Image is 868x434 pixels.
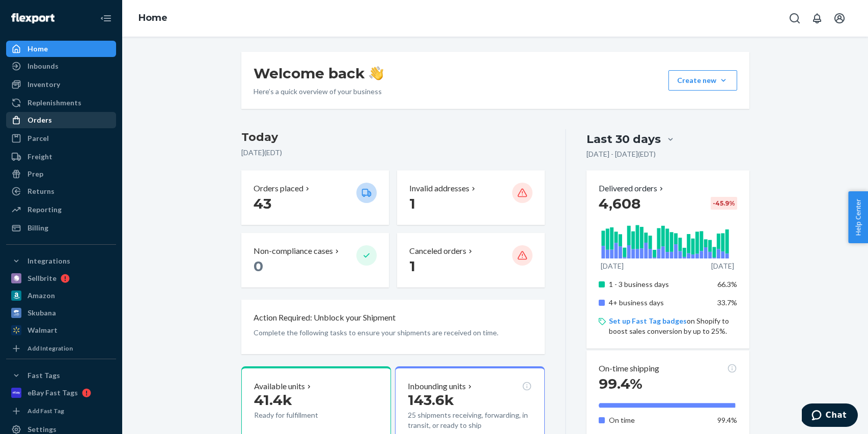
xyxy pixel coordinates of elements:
[802,403,858,429] iframe: Opens a widget where you can chat to one of our agents
[241,170,389,225] button: Orders placed 43
[27,98,81,108] div: Replenishments
[717,280,737,288] span: 66.3%
[6,270,116,286] a: Sellbrite
[6,41,116,57] a: Home
[408,381,466,392] p: Inbounding units
[609,316,737,336] p: on Shopify to boost sales conversion by up to 25%.
[397,233,545,287] button: Canceled orders 1
[586,131,661,147] div: Last 30 days
[27,223,48,233] div: Billing
[717,298,737,307] span: 33.7%
[6,405,116,417] a: Add Fast Tag
[668,70,737,91] button: Create new
[586,149,656,159] p: [DATE] - [DATE] ( EDT )
[409,183,469,194] p: Invalid addresses
[848,191,868,243] button: Help Center
[409,195,415,212] span: 1
[254,86,383,97] p: Here’s a quick overview of your business
[27,133,49,143] div: Parcel
[27,115,52,125] div: Orders
[27,79,60,90] div: Inventory
[254,410,348,420] p: Ready for fulfillment
[96,8,116,28] button: Close Navigation
[807,8,827,28] button: Open notifications
[6,95,116,111] a: Replenishments
[254,391,292,409] span: 41.4k
[609,415,709,425] p: On time
[254,64,383,82] h1: Welcome back
[408,410,532,430] p: 25 shipments receiving, forwarding, in transit, or ready to ship
[27,370,60,381] div: Fast Tags
[599,375,642,392] span: 99.4%
[254,245,333,257] p: Non-compliance cases
[6,287,116,304] a: Amazon
[27,256,70,266] div: Integrations
[254,312,396,324] p: Action Required: Unblock your Shipment
[6,367,116,384] button: Fast Tags
[408,391,454,409] span: 143.6k
[6,183,116,199] a: Returns
[397,170,545,225] button: Invalid addresses 1
[6,342,116,355] a: Add Integration
[27,205,62,215] div: Reporting
[27,344,73,353] div: Add Integration
[711,261,734,271] p: [DATE]
[599,183,665,194] button: Delivered orders
[6,201,116,218] a: Reporting
[6,149,116,165] a: Freight
[717,416,737,424] span: 99.4%
[6,322,116,338] a: Walmart
[27,61,59,71] div: Inbounds
[6,166,116,182] a: Prep
[369,66,383,80] img: hand-wave emoji
[6,130,116,147] a: Parcel
[254,195,271,212] span: 43
[27,273,57,283] div: Sellbrite
[599,363,659,374] p: On-time shipping
[609,316,687,325] a: Set up Fast Tag badges
[254,381,305,392] p: Available units
[254,328,533,338] p: Complete the following tasks to ensure your shipments are received on time.
[6,385,116,401] a: eBay Fast Tags
[27,308,56,318] div: Skubana
[609,279,709,290] p: 1 - 3 business days
[711,197,737,210] div: -45.9 %
[27,169,43,179] div: Prep
[829,8,850,28] button: Open account menu
[6,58,116,74] a: Inbounds
[6,253,116,269] button: Integrations
[254,257,263,275] span: 0
[785,8,805,28] button: Open Search Box
[27,325,58,335] div: Walmart
[27,44,48,54] div: Home
[11,13,54,23] img: Flexport logo
[6,112,116,128] a: Orders
[27,388,78,398] div: eBay Fast Tags
[27,152,52,162] div: Freight
[27,186,54,196] div: Returns
[241,148,545,158] p: [DATE] ( EDT )
[6,76,116,93] a: Inventory
[138,12,167,23] a: Home
[6,220,116,236] a: Billing
[409,245,466,257] p: Canceled orders
[27,407,64,415] div: Add Fast Tag
[254,183,303,194] p: Orders placed
[599,195,640,212] span: 4,608
[241,233,389,287] button: Non-compliance cases 0
[609,298,709,308] p: 4+ business days
[409,257,415,275] span: 1
[601,261,624,271] p: [DATE]
[27,291,55,301] div: Amazon
[130,4,176,33] ol: breadcrumbs
[6,305,116,321] a: Skubana
[241,129,545,146] h3: Today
